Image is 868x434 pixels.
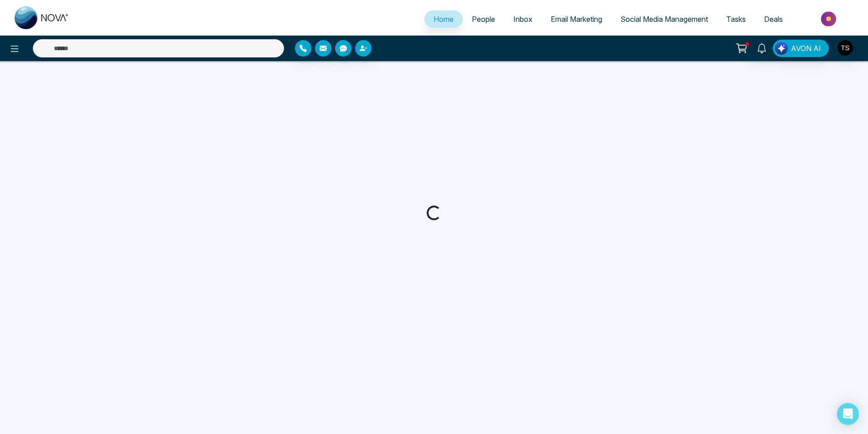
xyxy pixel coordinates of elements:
img: User Avatar [837,40,853,56]
a: Tasks [717,10,755,28]
img: Nova CRM Logo [15,6,69,29]
span: Deals [764,15,783,24]
a: Deals [755,10,792,28]
a: People [463,10,504,28]
a: Inbox [504,10,542,28]
span: Home [434,15,454,24]
a: Email Marketing [542,10,611,28]
span: Email Marketing [551,15,602,24]
a: Home [424,10,463,28]
span: Tasks [726,15,746,24]
a: Social Media Management [611,10,717,28]
span: Social Media Management [620,15,708,24]
button: AVON AI [773,40,829,57]
span: Inbox [513,15,532,24]
img: Lead Flow [775,42,788,55]
div: Open Intercom Messenger [837,403,859,425]
span: AVON AI [791,43,821,54]
span: People [472,15,495,24]
img: Market-place.gif [796,9,863,29]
